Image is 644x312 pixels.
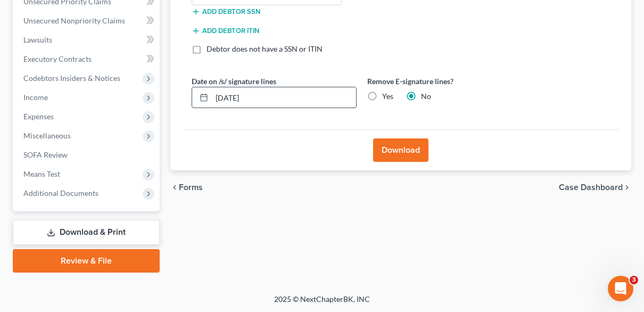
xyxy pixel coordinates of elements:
label: No [421,91,431,102]
i: chevron_right [623,183,631,192]
button: chevron_left Forms [170,183,217,192]
span: Additional Documents [23,188,98,198]
button: Add debtor SSN [192,7,260,16]
span: Executory Contracts [23,54,92,63]
a: Download & Print [13,220,160,245]
i: chevron_left [170,183,179,192]
a: Executory Contracts [15,50,160,69]
span: Case Dashboard [559,183,623,192]
label: Date on /s/ signature lines [192,76,276,87]
a: Case Dashboard chevron_right [559,183,631,192]
a: SOFA Review [15,145,160,165]
span: Unsecured Nonpriority Claims [23,16,125,25]
label: Remove E-signature lines? [367,76,532,87]
span: Forms [179,183,203,192]
span: SOFA Review [23,150,68,159]
span: Income [23,93,48,102]
button: Add debtor ITIN [192,27,259,35]
input: MM/DD/YYYY [212,87,356,108]
span: Codebtors Insiders & Notices [23,73,120,83]
label: Debtor does not have a SSN or ITIN [207,44,323,54]
span: Miscellaneous [23,131,71,140]
a: Lawsuits [15,30,160,50]
span: Lawsuits [23,35,52,44]
span: 3 [630,276,638,284]
a: Unsecured Nonpriority Claims [15,11,160,30]
label: Yes [382,91,393,102]
button: Download [373,138,428,162]
span: Expenses [23,112,54,121]
a: Review & File [13,249,160,273]
iframe: Intercom live chat [608,276,633,301]
span: Means Test [23,169,60,178]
